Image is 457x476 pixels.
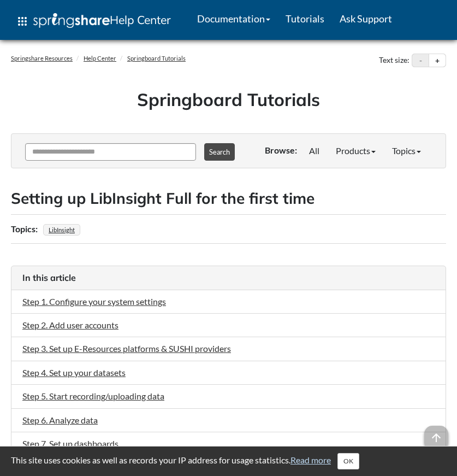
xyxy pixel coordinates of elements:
a: Products [328,141,384,161]
div: Text size: [377,54,412,68]
h2: Setting up LibInsight Full for the first time [11,187,446,209]
a: Ask Support [332,5,400,32]
h3: In this article [22,272,435,284]
a: Step 3. Set up E-Resources platforms & SUSHI providers [22,343,231,354]
span: Help Center [110,13,171,27]
a: Read more [290,455,331,465]
a: arrow_upward [424,426,448,437]
div: Topics: [11,220,40,238]
a: Help Center [84,55,116,62]
button: Close [337,453,359,469]
a: All [301,141,328,161]
a: Step 7. Set up dashboards [22,438,118,449]
button: Increase text size [429,54,446,67]
a: Documentation [189,5,278,32]
p: Browse: [265,144,297,156]
a: Step 5. Start recording/uploading data [22,391,164,401]
a: apps Help Center [8,5,179,38]
a: Tutorials [278,5,332,32]
a: Topics [384,141,429,161]
a: Step 1. Configure your system settings [22,296,166,307]
a: Springboard Tutorials [127,55,186,62]
img: Springshare [33,13,110,28]
span: arrow_upward [424,426,448,450]
a: Springshare Resources [11,55,73,62]
a: Step 2. Add user accounts [22,320,118,330]
span: apps [16,15,29,28]
a: Step 4. Set up your datasets [22,367,126,378]
a: LibInsight [47,223,76,237]
button: Search [204,143,235,161]
h1: Springboard Tutorials [19,87,438,112]
a: Step 6. Analyze data [22,415,98,425]
button: Decrease text size [412,54,429,67]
